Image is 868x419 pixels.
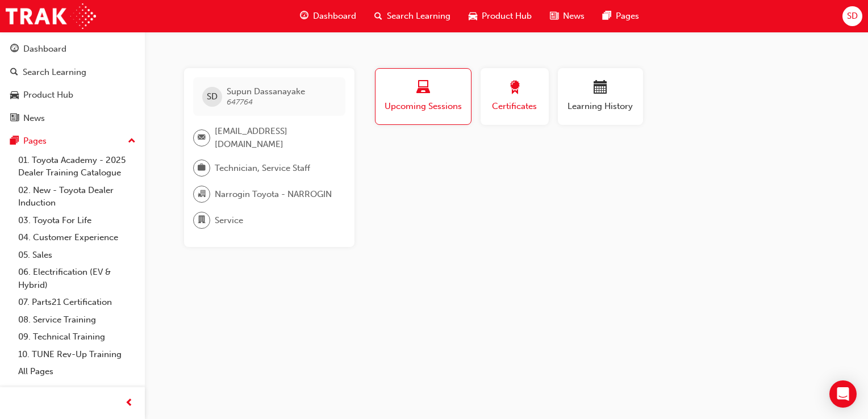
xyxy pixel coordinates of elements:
[5,85,140,106] a: Product Hub
[14,263,140,294] a: 06. Electrification (EV & Hybrid)
[23,89,73,102] div: Product Hub
[482,10,532,23] span: Product Hub
[14,311,140,329] a: 08. Service Training
[14,212,140,229] a: 03. Toyota For Life
[14,363,140,380] a: All Pages
[365,5,460,28] a: search-iconSearch Learning
[508,81,521,96] span: award-icon
[14,152,140,182] a: 01. Toyota Academy - 2025 Dealer Training Catalogue
[215,125,336,150] span: [EMAIL_ADDRESS][DOMAIN_NAME]
[23,43,66,56] div: Dashboard
[5,131,140,152] button: Pages
[14,294,140,311] a: 07. Parts21 Certification
[10,90,19,100] span: car-icon
[603,9,611,23] span: pages-icon
[541,5,594,28] a: news-iconNews
[14,182,140,212] a: 02. New - Toyota Dealer Induction
[6,3,96,29] img: Trak
[198,131,206,145] span: email-icon
[5,62,140,83] a: Search Learning
[374,9,382,23] span: search-icon
[215,188,332,201] span: Narrogin Toyota - NARROGIN
[291,5,365,28] a: guage-iconDashboard
[594,5,648,28] a: pages-iconPages
[847,10,858,23] span: SD
[14,328,140,346] a: 09. Technical Training
[313,10,356,23] span: Dashboard
[207,90,218,103] span: SD
[416,81,430,96] span: laptop-icon
[616,10,639,23] span: Pages
[125,396,133,410] span: prev-icon
[563,10,585,23] span: News
[375,68,471,125] button: Upcoming Sessions
[550,9,558,23] span: news-icon
[481,68,549,125] button: Certificates
[215,162,310,175] span: Technician, Service Staff
[10,136,19,146] span: pages-icon
[566,100,635,113] span: Learning History
[198,187,206,202] span: organisation-icon
[387,10,450,23] span: Search Learning
[23,112,45,125] div: News
[10,114,19,124] span: news-icon
[215,214,243,227] span: Service
[489,100,540,113] span: Certificates
[594,81,607,96] span: calendar-icon
[460,5,541,28] a: car-iconProduct Hub
[227,97,253,107] span: 647764
[5,39,140,60] a: Dashboard
[14,246,140,264] a: 05. Sales
[128,134,136,149] span: up-icon
[829,380,857,408] div: Open Intercom Messenger
[558,68,643,125] button: Learning History
[5,36,140,131] button: DashboardSearch LearningProduct HubNews
[384,100,462,113] span: Upcoming Sessions
[227,86,305,97] span: Supun Dassanayake
[23,66,86,79] div: Search Learning
[469,9,477,23] span: car-icon
[198,161,206,175] span: briefcase-icon
[5,108,140,129] a: News
[14,229,140,246] a: 04. Customer Experience
[23,135,47,148] div: Pages
[10,44,19,55] span: guage-icon
[842,6,862,26] button: SD
[14,346,140,363] a: 10. TUNE Rev-Up Training
[10,68,18,78] span: search-icon
[198,213,206,228] span: department-icon
[300,9,308,23] span: guage-icon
